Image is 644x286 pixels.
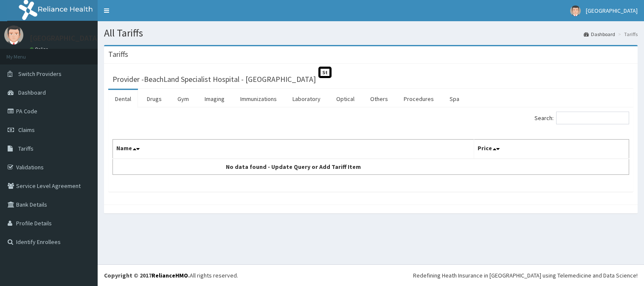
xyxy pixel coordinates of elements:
[18,89,46,96] span: Dashboard
[329,90,361,108] a: Optical
[556,112,629,124] input: Search:
[474,140,629,159] th: Price
[112,76,316,83] h3: Provider - BeachLand Specialist Hospital - [GEOGRAPHIC_DATA]
[104,28,638,39] h1: All Tariffs
[534,112,629,124] label: Search:
[30,46,50,52] a: Online
[171,90,196,108] a: Gym
[397,90,441,108] a: Procedures
[413,271,638,280] div: Redefining Heath Insurance in [GEOGRAPHIC_DATA] using Telemedicine and Data Science!
[4,25,23,45] img: User Image
[198,90,231,108] a: Imaging
[113,159,474,175] td: No data found - Update Query or Add Tariff Item
[113,140,474,159] th: Name
[18,70,62,78] span: Switch Providers
[18,145,34,152] span: Tariffs
[570,6,581,16] img: User Image
[108,50,128,58] h3: Tariffs
[616,31,638,38] li: Tariffs
[363,90,395,108] a: Others
[104,272,190,279] strong: Copyright © 2017 .
[318,67,332,78] span: St
[586,7,638,14] span: [GEOGRAPHIC_DATA]
[443,90,466,108] a: Spa
[98,264,644,286] footer: All rights reserved.
[108,90,138,108] a: Dental
[30,34,100,42] p: [GEOGRAPHIC_DATA]
[140,90,169,108] a: Drugs
[152,272,188,279] a: RelianceHMO
[233,90,284,108] a: Immunizations
[286,90,327,108] a: Laboratory
[18,126,35,134] span: Claims
[584,31,615,38] a: Dashboard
